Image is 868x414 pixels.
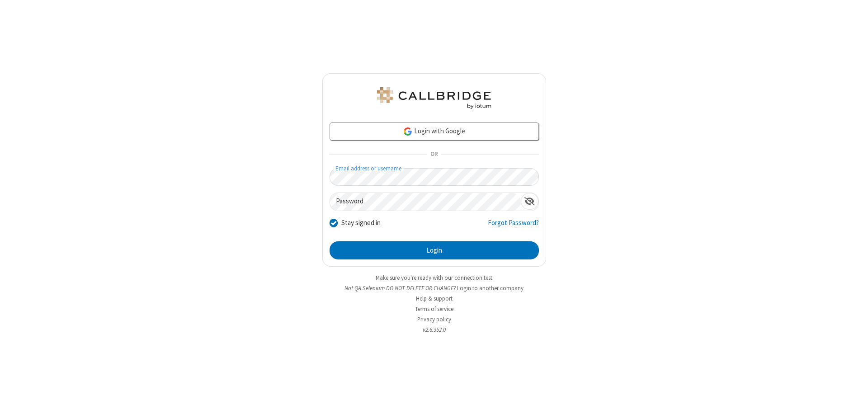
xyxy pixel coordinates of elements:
a: Forgot Password? [488,218,539,235]
input: Password [330,193,521,211]
a: Privacy policy [417,315,451,323]
a: Login with Google [330,122,539,141]
input: Email address or username [330,168,539,186]
label: Stay signed in [341,218,381,228]
a: Help & support [416,295,453,302]
a: Make sure you're ready with our connection test [376,274,492,282]
li: Not QA Selenium DO NOT DELETE OR CHANGE? [322,284,546,292]
div: Show password [521,193,538,210]
span: OR [427,148,441,161]
li: v2.6.352.0 [322,325,546,334]
button: Login [330,241,539,259]
button: Login to another company [457,284,524,292]
img: google-icon.png [403,127,413,136]
a: Terms of service [415,305,453,313]
img: QA Selenium DO NOT DELETE OR CHANGE [375,87,493,109]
